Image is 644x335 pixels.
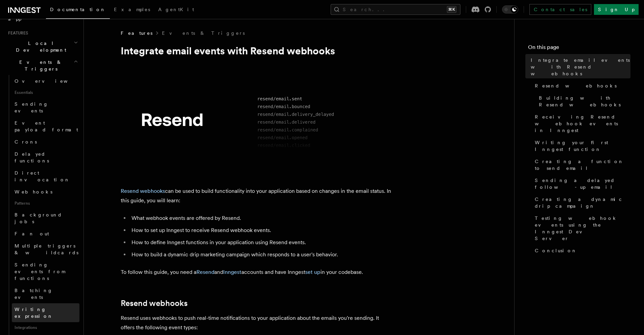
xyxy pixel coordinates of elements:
[129,238,391,247] li: How to define Inngest functions in your application using Resend events.
[532,193,630,212] a: Creating a dynamic drip campaign
[539,95,630,108] span: Building with Resend webhooks
[162,30,245,36] a: Events & Triggers
[158,7,194,12] span: AgentKit
[502,5,518,14] button: Toggle dark mode
[15,189,52,195] span: Webhooks
[129,226,391,235] li: How to set up Inngest to receive Resend webhook events.
[121,299,188,308] a: Resend webhooks
[531,57,630,77] span: Integrate email events with Resend webhooks
[223,269,241,275] a: Inngest
[594,4,639,15] a: Sign Up
[535,113,630,134] span: Receiving Resend webhook events in Inngest
[15,78,84,84] span: Overview
[121,267,391,277] p: To follow this guide, you need a and accounts and have Inngest in your codebase.
[12,303,79,322] a: Writing expression
[12,284,79,303] a: Batching events
[110,2,154,18] a: Examples
[535,196,630,209] span: Creating a dynamic drip campaign
[12,259,79,284] a: Sending events from functions
[121,186,391,205] p: can be used to build functionality into your application based on changes in the email status. In...
[121,45,391,57] h1: Integrate email events with Resend webhooks
[5,37,79,56] button: Local Development
[15,231,49,236] span: Fan out
[529,4,591,15] a: Contact sales
[12,98,79,117] a: Sending events
[532,244,630,257] a: Conclusion
[532,212,630,244] a: Testing webhook events using the Inngest Dev Server
[536,92,630,111] a: Building with Resend webhooks
[46,2,110,19] a: Documentation
[528,43,630,54] h4: On this page
[535,158,630,172] span: Creating a function to send email
[15,151,49,163] span: Delayed functions
[5,40,74,53] span: Local Development
[535,177,630,190] span: Sending a delayed follow-up email
[535,139,630,153] span: Writing your first Inngest function
[532,111,630,136] a: Receiving Resend webhook events in Inngest
[12,167,79,186] a: Direct invocation
[50,7,106,12] span: Documentation
[532,80,630,92] a: Resend webhooks
[331,4,460,15] button: Search...⌘K
[196,269,214,275] a: Resend
[535,82,617,89] span: Resend webhooks
[15,212,62,224] span: Background jobs
[15,101,48,113] span: Sending events
[12,148,79,167] a: Delayed functions
[5,59,74,72] span: Events & Triggers
[535,215,630,242] span: Testing webhook events using the Inngest Dev Server
[532,136,630,155] a: Writing your first Inngest function
[535,247,577,254] span: Conclusion
[121,30,152,36] span: Features
[15,243,78,255] span: Multiple triggers & wildcards
[95,82,365,158] img: Resend Logo
[12,117,79,136] a: Event payload format
[12,322,79,333] span: Integrations
[12,186,79,198] a: Webhooks
[15,139,37,145] span: Crons
[12,136,79,148] a: Crons
[121,188,165,194] a: Resend webhooks
[12,240,79,259] a: Multiple triggers & wildcards
[15,288,53,300] span: Batching events
[15,120,78,132] span: Event payload format
[12,198,79,209] span: Patterns
[447,6,456,13] kbd: ⌘K
[154,2,198,18] a: AgentKit
[305,269,320,275] a: set up
[532,155,630,174] a: Creating a function to send email
[15,170,70,182] span: Direct invocation
[114,7,150,12] span: Examples
[12,228,79,240] a: Fan out
[121,313,391,332] p: Resend uses webhooks to push real-time notifications to your application about the emails you're ...
[12,75,79,87] a: Overview
[5,56,79,75] button: Events & Triggers
[15,262,65,281] span: Sending events from functions
[5,30,28,36] span: Features
[15,307,53,319] span: Writing expression
[129,213,391,223] li: What webhook events are offered by Resend.
[129,250,391,259] li: How to build a dynamic drip marketing campaign which responds to a user's behavior.
[532,174,630,193] a: Sending a delayed follow-up email
[12,209,79,228] a: Background jobs
[12,87,79,98] span: Essentials
[528,54,630,80] a: Integrate email events with Resend webhooks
